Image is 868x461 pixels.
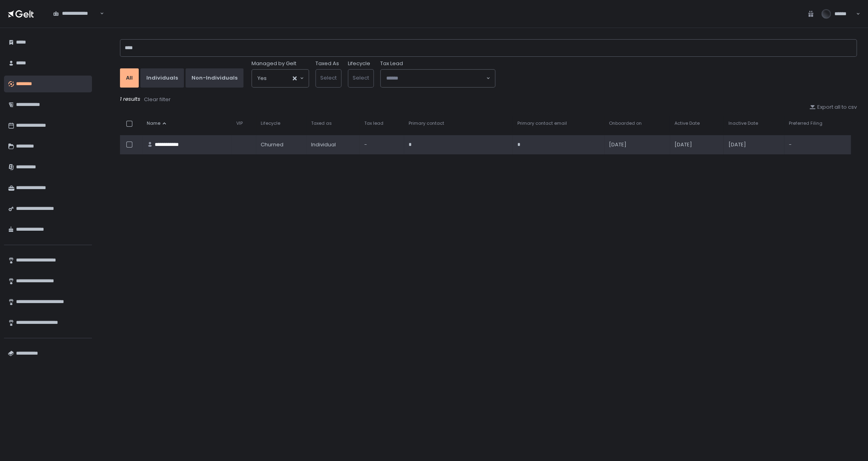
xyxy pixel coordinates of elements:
input: Search for option [386,74,485,82]
span: Lifecycle [261,120,280,126]
span: VIP [236,120,242,126]
div: Non-Individuals [192,74,237,82]
div: Search for option [381,70,495,87]
span: Select [353,74,369,82]
span: Inactive Date [728,120,758,126]
div: - [789,141,846,148]
div: Clear filter [144,96,171,103]
div: [DATE] [674,141,719,148]
div: Individuals [146,74,178,82]
span: Managed by Gelt [251,60,296,67]
div: Search for option [48,6,104,22]
div: [DATE] [728,141,779,148]
button: Clear filter [144,96,171,104]
span: Taxed as [311,120,332,126]
button: Export all to csv [809,104,857,111]
input: Search for option [267,74,292,82]
button: All [120,68,139,88]
span: Primary contact [409,120,444,126]
div: [DATE] [609,141,665,148]
input: Search for option [53,17,99,25]
span: Yes [257,74,267,82]
div: Search for option [252,70,309,87]
div: 1 results [120,96,857,104]
label: Lifecycle [348,60,370,67]
span: Preferred Filing [789,120,822,126]
span: Onboarded on [609,120,642,126]
button: Individuals [140,68,184,88]
span: Select [320,74,337,82]
span: Primary contact email [517,120,567,126]
div: - [364,141,399,148]
button: Clear Selected [293,76,297,80]
span: Active Date [674,120,700,126]
span: Name [147,120,160,126]
span: churned [261,141,283,148]
span: Tax lead [364,120,383,126]
button: Non-Individuals [186,68,243,88]
div: All [126,74,133,82]
span: Tax Lead [380,60,403,67]
label: Taxed As [315,60,339,67]
div: Individual [311,141,355,148]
